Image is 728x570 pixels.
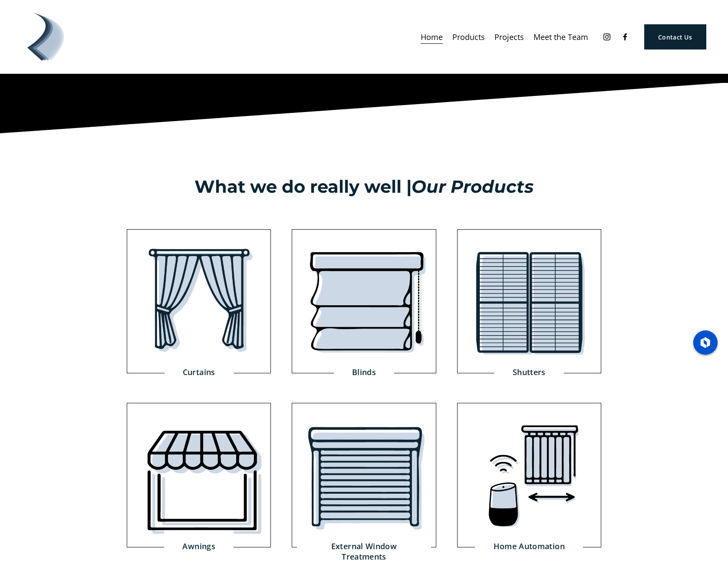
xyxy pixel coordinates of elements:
em: Our Products [412,176,534,197]
a: Facebook [621,33,629,41]
a: Home Automation [475,530,583,562]
a: Curtains [165,356,234,388]
a: Meet the Team [534,29,588,45]
a: Home [421,29,443,45]
a: Contact Us [644,24,706,49]
img: Debonair | Curtains, Blinds, Shutters &amp; Awnings [22,13,69,61]
a: Instagram [603,33,611,41]
h2: What we do really well | [124,175,604,198]
a: Shutters_Section_Icon-without border.png [457,229,601,373]
a: Awnings_Section_Icon-without border.png [127,403,271,547]
a: Shutters [494,356,564,388]
a: Blinds [334,356,394,388]
a: Awnings [164,530,234,562]
a: Curtains_Section_Icon-without border.png [127,229,271,373]
span: Products [452,30,485,44]
a: Blinds_Section_Icon-without border.png [292,229,436,373]
a: Home Automation_Section_Icon-without border.png [457,403,601,547]
a: folder dropdown [452,29,485,45]
a: Projects [494,29,524,45]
